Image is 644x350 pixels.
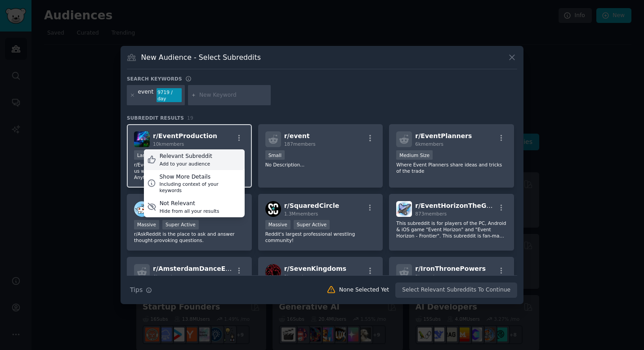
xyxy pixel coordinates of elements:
[396,220,507,239] p: This subreddit is for players of the PC, Android & iOS game "Event Horizon" and "Event Horizon - ...
[159,181,241,193] div: Including context of your keywords
[153,141,184,147] span: 10k members
[265,220,291,229] div: Massive
[160,153,212,161] div: Relevant Subreddit
[134,220,159,229] div: Massive
[199,91,268,99] input: New Keyword
[187,115,193,121] span: 19
[265,150,285,160] div: Small
[396,201,412,217] img: EventHorizonTheGame
[134,162,245,180] p: r/EventProduction is a subreddit for those of us who plan, coordinate and carry out events. Anyth...
[127,115,184,121] span: Subreddit Results
[153,274,181,279] span: 4k members
[127,282,155,298] button: Tips
[284,211,318,216] span: 1.3M members
[138,88,154,103] div: event
[284,265,346,272] span: r/ SevenKingdoms
[130,285,143,295] span: Tips
[284,274,313,279] span: 2k members
[265,231,376,243] p: Reddit's largest professional wrestling community!
[160,208,219,214] div: Hide from all your results
[294,220,330,229] div: Super Active
[160,200,219,208] div: Not Relevant
[153,265,241,272] span: r/ AmsterdamDanceEvent
[162,220,199,229] div: Super Active
[396,162,507,174] p: Where Event Planners share ideas and tricks of the trade
[134,131,150,147] img: EventProduction
[159,173,241,181] div: Show More Details
[339,286,389,294] div: None Selected Yet
[415,132,472,139] span: r/ EventPlanners
[284,132,310,139] span: r/ event
[157,88,182,103] div: 9719 / day
[265,162,376,168] p: No Description...
[265,264,281,280] img: SevenKingdoms
[265,201,281,217] img: SquaredCircle
[153,132,217,139] span: r/ EventProduction
[415,211,447,216] span: 873 members
[284,202,340,209] span: r/ SquaredCircle
[134,201,150,217] img: AskReddit
[127,76,182,82] h3: Search keywords
[415,141,443,147] span: 6k members
[134,231,245,243] p: r/AskReddit is the place to ask and answer thought-provoking questions.
[141,53,261,62] h3: New Audience - Select Subreddits
[415,202,501,209] span: r/ EventHorizonTheGame
[160,161,212,167] div: Add to your audience
[134,150,154,160] div: Large
[415,274,443,279] span: 2k members
[284,141,316,147] span: 187 members
[415,265,486,272] span: r/ IronThronePowers
[396,150,433,160] div: Medium Size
